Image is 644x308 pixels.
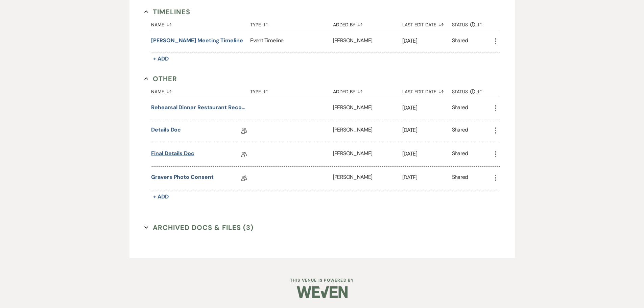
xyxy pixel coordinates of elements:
[151,54,171,64] button: + Add
[151,103,247,112] button: Rehearsal Dinner Restaurant Recommendations
[452,22,468,27] span: Status
[402,17,452,30] button: Last Edit Date
[250,17,333,30] button: Type
[452,84,492,97] button: Status
[402,149,452,158] p: [DATE]
[452,103,468,113] div: Shared
[452,173,468,184] div: Shared
[402,126,452,135] p: [DATE]
[144,7,190,17] button: Timelines
[402,173,452,182] p: [DATE]
[452,17,492,30] button: Status
[452,37,468,46] div: Shared
[333,97,402,119] div: [PERSON_NAME]
[402,103,452,112] p: [DATE]
[333,30,402,52] div: [PERSON_NAME]
[297,280,348,304] img: Weven Logo
[151,173,213,184] a: Gravers Photo Consent
[333,167,402,190] div: [PERSON_NAME]
[333,84,402,97] button: Added By
[402,84,452,97] button: Last Edit Date
[333,143,402,166] div: [PERSON_NAME]
[333,119,402,143] div: [PERSON_NAME]
[151,17,250,30] button: Name
[452,126,468,136] div: Shared
[153,193,169,200] span: + Add
[333,17,402,30] button: Added By
[402,37,452,45] p: [DATE]
[250,30,333,52] div: Event Timeline
[452,89,468,94] span: Status
[151,192,171,202] button: + Add
[153,55,169,62] span: + Add
[144,222,254,233] button: Archived Docs & Files (3)
[250,84,333,97] button: Type
[144,74,177,84] button: Other
[151,37,243,45] button: [PERSON_NAME] meeting timeline
[151,84,250,97] button: Name
[452,149,468,160] div: Shared
[151,149,194,160] a: Final Details Doc
[151,126,181,136] a: Details Doc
